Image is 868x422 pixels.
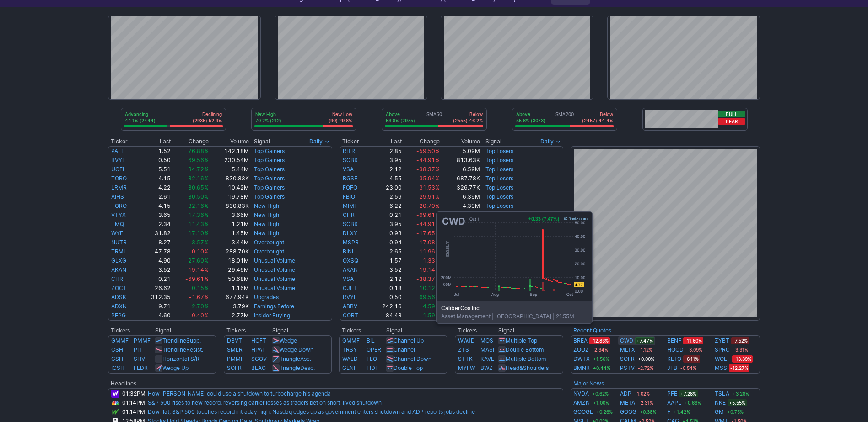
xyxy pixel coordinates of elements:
[111,266,126,273] a: AKAN
[155,326,216,335] th: Signal
[573,336,588,345] a: BREA
[209,183,249,192] td: 10.42M
[139,256,171,265] td: 4.90
[111,285,127,291] a: ZOCT
[416,275,440,282] span: -38.37%
[416,248,440,255] span: -11.96%
[416,266,440,273] span: -19.14%
[111,202,127,209] a: TORO
[370,211,403,220] td: 0.21
[255,117,281,124] p: 70.2% (212)
[416,166,440,173] span: -38.37%
[251,346,264,353] a: HPAI
[667,389,677,398] a: PFE
[185,266,209,273] span: -19.14%
[148,399,382,406] a: S&P 500 rises to new record, reversing earlier losses as traders bet on short-lived shutdown
[573,389,589,398] a: NVDA
[423,303,440,310] span: 4.59%
[416,211,440,218] span: -69.61%
[370,165,403,174] td: 2.12
[209,229,249,238] td: 1.45M
[343,285,357,291] a: CJET
[715,354,730,364] a: WOLF
[667,354,681,364] a: KLTO
[367,364,377,371] a: FIDI
[386,111,415,117] p: Above
[573,354,590,364] a: DWTX
[329,117,352,124] p: (90) 29.8%
[440,192,480,201] td: 6.39M
[370,238,403,247] td: 0.94
[453,111,483,117] p: Below
[188,193,209,200] span: 30.50%
[192,303,209,310] span: 2.70%
[370,293,403,302] td: 0.50
[309,137,323,146] span: Daily
[162,346,203,353] a: TrendlineResist.
[254,166,285,173] a: Top Gainers
[139,201,171,211] td: 4.15
[251,364,266,371] a: BEAG
[209,256,249,265] td: 18.01M
[573,327,611,334] a: Recent Quotes
[573,380,604,387] b: Major News
[188,184,209,191] span: 30.65%
[370,265,403,274] td: 3.52
[162,364,189,371] a: Wedge Up
[254,202,279,209] a: New High
[620,398,635,407] a: META
[458,355,473,362] a: STTK
[139,174,171,183] td: 4.15
[370,156,403,165] td: 3.95
[343,221,358,227] a: SGBX
[440,183,480,192] td: 326.77K
[280,355,311,362] a: TriangleAsc.
[139,229,171,238] td: 31.82
[440,174,480,183] td: 687.78K
[340,137,370,146] th: Ticker
[111,175,127,182] a: TORO
[134,346,142,353] a: PIT
[254,248,284,255] a: Overbought
[272,326,332,335] th: Signal
[254,294,279,301] a: Upgrades
[343,175,357,182] a: BGSF
[139,211,171,220] td: 3.65
[506,346,544,353] a: Double Bottom
[394,337,424,344] a: Channel Up
[370,174,403,183] td: 4.55
[134,337,151,344] a: PMMF
[139,293,171,302] td: 312.35
[111,239,127,246] a: NUTR
[342,346,357,353] a: TRSY
[254,239,284,246] a: Overbought
[440,211,480,220] td: 50.68M
[111,157,125,164] a: RVYL
[209,265,249,274] td: 29.46M
[718,118,745,125] button: Bear
[209,311,249,321] td: 2.77M
[139,165,171,174] td: 5.51
[111,346,124,353] a: CSHI
[300,355,311,362] span: Asc.
[108,326,155,335] th: Tickers
[139,284,171,293] td: 26.62
[667,398,681,407] a: AAPL
[343,248,353,255] a: BINI
[620,407,636,417] a: GOOG
[506,364,549,371] a: Head&Shoulders
[185,275,209,282] span: -69.61%
[480,355,494,362] a: KAVL
[139,183,171,192] td: 4.22
[188,257,209,264] span: 27.60%
[485,157,513,164] a: Top Losers
[209,274,249,284] td: 50.68M
[506,355,546,362] a: Multiple Bottom
[192,239,209,246] span: 3.57%
[343,193,355,200] a: FBIO
[416,193,440,200] span: -29.91%
[667,364,677,373] a: JFB
[224,326,272,335] th: Tickers
[188,166,209,173] span: 34.72%
[209,238,249,247] td: 3.44M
